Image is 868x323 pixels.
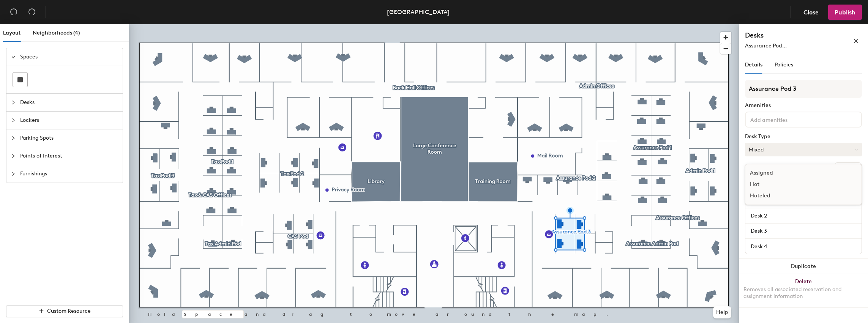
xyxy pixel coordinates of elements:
[747,241,860,252] input: Unnamed desk
[745,190,821,202] div: Hoteled
[11,136,16,140] span: collapsed
[853,38,859,44] span: close
[20,94,118,111] span: Desks
[745,61,762,68] span: Details
[20,129,118,147] span: Parking Spots
[20,165,118,183] span: Furnishings
[20,48,118,66] span: Spaces
[803,9,819,16] span: Close
[33,30,80,36] span: Neighborhoods (4)
[745,134,862,140] div: Desk Type
[745,43,787,49] span: Assurance Pod...
[745,30,829,40] h4: Desks
[24,5,39,20] button: Redo (⌘ + ⇧ + Z)
[20,112,118,129] span: Lockers
[745,102,862,109] div: Amenities
[749,115,817,124] input: Add amenities
[11,154,16,158] span: collapsed
[11,118,16,123] span: collapsed
[713,306,731,318] button: Help
[797,5,825,20] button: Close
[11,172,16,176] span: collapsed
[747,211,860,221] input: Unnamed desk
[6,305,123,317] button: Custom Resource
[387,7,450,17] div: [GEOGRAPHIC_DATA]
[743,286,863,300] div: Removes all associated reservation and assignment information
[747,226,860,236] input: Unnamed desk
[739,259,868,274] button: Duplicate
[775,61,793,68] span: Policies
[835,9,855,16] span: Publish
[745,143,862,156] button: Mixed
[834,162,862,175] button: Ungroup
[3,30,21,36] span: Layout
[828,5,862,20] button: Publish
[47,308,91,314] span: Custom Resource
[745,167,821,179] div: Assigned
[10,8,17,16] span: undo
[11,55,16,59] span: expanded
[745,179,821,190] div: Hot
[739,274,868,307] button: DeleteRemoves all associated reservation and assignment information
[20,147,118,165] span: Points of Interest
[11,100,16,105] span: collapsed
[6,5,21,20] button: Undo (⌘ + Z)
